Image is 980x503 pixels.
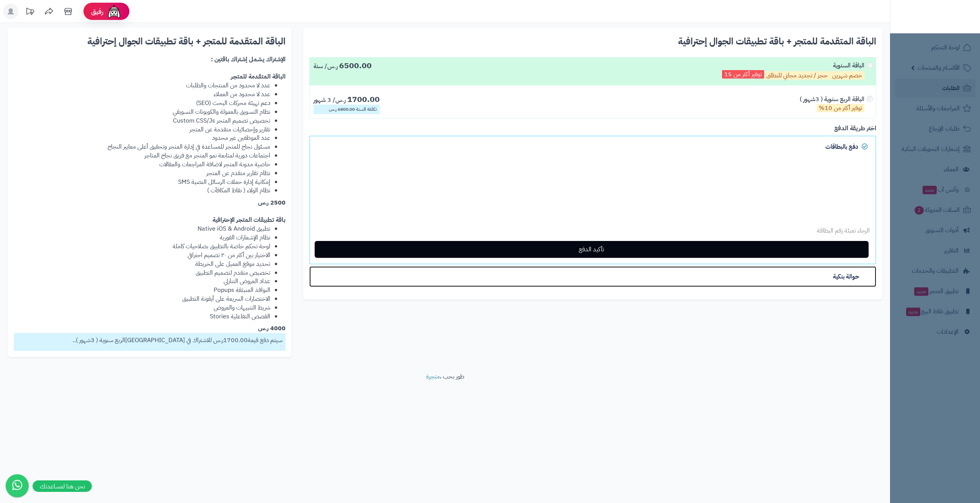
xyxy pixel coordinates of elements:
li: تخصيص متقدم لتصميم التطبيق [14,269,270,277]
li: إمكانية إدارة حملات الرسائل النصية SMS [14,178,270,187]
li: نظام الإشعارات الفورية [14,233,270,242]
p: الرجاء تعبئة رقم البطاقة [316,226,870,235]
span: 1700.00 [223,336,248,345]
iframe: Secure payment input [316,163,870,220]
li: الاختصارات السريعة على أيقونة التطبيق [14,295,270,303]
div: تكلفة السنة 6800.00 ر.س [314,105,380,114]
span: 6500.00 [339,59,372,72]
li: شريط التنبيهات والعروض [14,303,270,312]
li: مسئول نجاح للمتجر للمساعدة في إدارة المتجر وتحقيق أعلى معايير النجاح [14,143,270,151]
li: نظام تقارير متقدم عن المتجر [14,169,270,178]
p: حجز / تجديد مجاني للنطاق [764,71,830,80]
li: عداد العروض التنازلي [14,277,270,286]
li: تقارير وإحصائيات متقدمة عن المتجر [14,125,270,134]
li: الاختيار بين أكثر من ٢٠ تصميم احترافي [14,251,270,260]
span: ر.س/ 3 شهور [314,95,346,105]
strong: 2500 ر.س [258,198,286,207]
p: توفير أكثر من 10% [817,104,864,112]
a: دفع بالبطاقات [309,136,876,157]
span: دفع بالبطاقات [825,142,858,151]
h2: الباقة المتقدمة للمتجر + باقة تطبيقات الجوال إحترافية [309,34,876,49]
li: عدد الموظفين غير محدود [14,134,270,143]
li: اجتماعات دورية لمتابعة نمو المتجر مع فريق نجاح المتاجر [14,151,270,160]
a: تحديثات المنصة [20,4,39,19]
li: نظام التسويق بالعمولة والكوبونات التسويقي [14,108,270,116]
li: خاصية مدونة المتجر لاضافة المراجعات والمقالات [14,160,270,169]
a: حوالة بنكية [309,266,876,287]
li: نظام الولاء ( نقاط المكافآت ) [14,186,270,195]
li: تخصيص تصميم المتجر Custom CSS/Js [14,116,270,125]
span: ر.س/ سنة [314,62,338,71]
img: ai-face.png [106,4,122,19]
li: عدد لا محدود من العملاء [14,90,270,99]
span: حوالة بنكية [833,272,859,281]
li: دعم تهيئة محركات البحث (SEO) [14,99,270,108]
span: رفيق [91,7,103,16]
button: تأكيد الدفع [315,241,869,258]
label: اختر طريقة الدفع [834,124,876,133]
div: الباقة السنوية [722,61,864,82]
strong: باقة تطبيقات المتجر الإحترافية [212,215,286,224]
p: خصم شهرين [830,71,864,80]
p: سيتم دفع قيمة ر.س للاشتراك في [GEOGRAPHIC_DATA] .. [17,336,283,345]
div: الباقة الربع سنوية ( 3شهور ) [800,95,864,112]
strong: الإشتراك يشمل إشتراك باقتين : [211,55,286,64]
span: الربع سنوية ( 3شهور ) [76,336,125,345]
span: 1700.00 [347,93,380,105]
li: تحديد موقع العميل على الخريطة [14,260,270,269]
li: تطبيق Native iOS & Android [14,224,270,233]
li: القصص التفاعلية Stories [14,312,270,321]
p: توفير أكثر من 15 [722,70,764,79]
strong: 4000 ر.س [258,324,286,333]
li: لوحة تحكم خاصة بالتطبيق بصلاحيات كاملة [14,242,270,251]
strong: الباقة المتقدمة للمتجر [231,72,286,81]
h2: الباقة المتقدمة للمتجر + باقة تطبيقات الجوال إحترافية [14,34,286,49]
li: النوافذ المنبثقة Popups [14,286,270,295]
a: متجرة [426,372,440,381]
li: عدد لا محدود من المنتجات والطلبات [14,81,270,90]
